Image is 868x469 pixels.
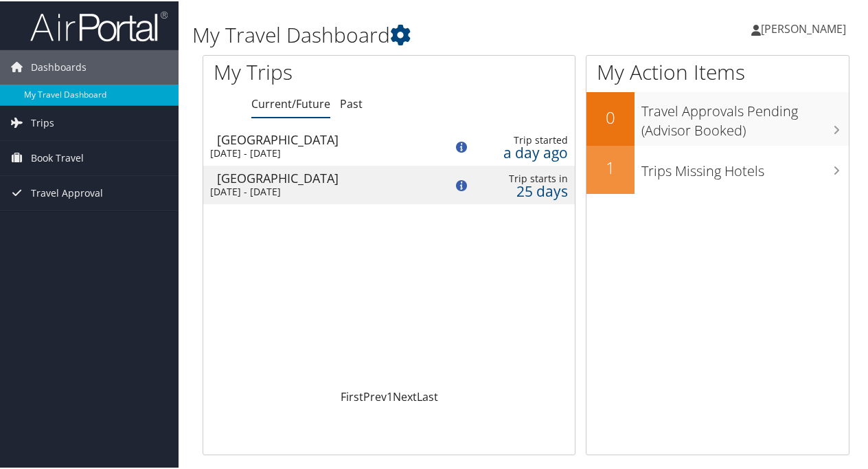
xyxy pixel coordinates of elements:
h1: My Trips [214,56,410,85]
div: [GEOGRAPHIC_DATA] [217,132,431,144]
div: 25 days [481,184,568,196]
div: [GEOGRAPHIC_DATA] [217,171,431,183]
a: First [341,388,363,403]
div: Trip started [481,133,568,145]
h2: 1 [586,155,635,178]
h2: 0 [586,105,635,128]
span: Dashboards [31,49,87,83]
h3: Travel Approvals Pending (Advisor Booked) [641,94,849,139]
h1: My Action Items [586,56,849,85]
a: Current/Future [251,95,330,110]
span: Book Travel [31,140,84,174]
a: 1Trips Missing Hotels [586,144,849,193]
a: Prev [363,388,387,403]
div: Trip starts in [481,171,568,184]
div: [DATE] - [DATE] [210,146,424,158]
div: a day ago [481,145,568,157]
img: alert-flat-solid-info.png [456,179,467,190]
a: [PERSON_NAME] [751,7,860,48]
span: Travel Approval [31,175,103,209]
h3: Trips Missing Hotels [641,153,849,179]
a: Next [393,388,417,403]
a: 0Travel Approvals Pending (Advisor Booked) [586,91,849,144]
span: [PERSON_NAME] [761,20,846,35]
a: 1 [387,388,393,403]
div: [DATE] - [DATE] [210,184,424,197]
img: alert-flat-solid-info.png [456,140,467,151]
a: Past [340,95,363,110]
span: Trips [31,105,54,139]
h1: My Travel Dashboard [192,19,637,48]
a: Last [417,388,438,403]
img: airportal-logo.png [30,9,168,41]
